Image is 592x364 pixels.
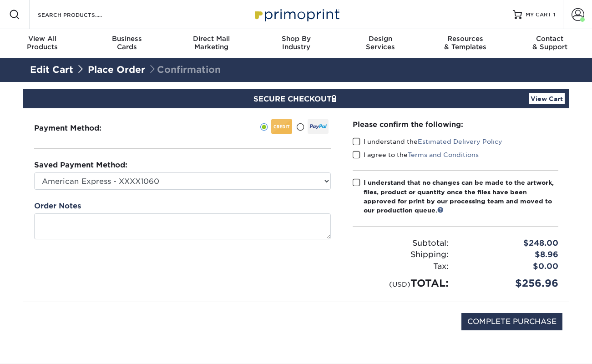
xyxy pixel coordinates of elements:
[169,29,254,58] a: Direct MailMarketing
[461,313,562,330] input: COMPLETE PURCHASE
[423,29,507,58] a: Resources& Templates
[507,35,592,43] span: Contact
[423,35,507,43] span: Resources
[529,93,565,104] a: View Cart
[507,29,592,58] a: Contact& Support
[455,276,565,291] div: $256.96
[455,238,565,249] div: $248.00
[455,249,565,261] div: $8.96
[34,201,81,212] label: Order Notes
[346,261,455,273] div: Tax:
[37,9,126,20] input: SEARCH PRODUCTS.....
[85,35,169,51] div: Cards
[507,35,592,51] div: & Support
[85,35,169,43] span: Business
[254,35,339,43] span: Shop By
[353,119,558,130] div: Please confirm the following:
[423,35,507,51] div: & Templates
[30,64,73,75] a: Edit Cart
[148,64,221,75] span: Confirmation
[353,137,502,146] label: I understand the
[169,35,254,51] div: Marketing
[353,150,479,159] label: I agree to the
[254,29,339,58] a: Shop ByIndustry
[338,35,423,43] span: Design
[169,35,254,43] span: Direct Mail
[389,280,410,288] small: (USD)
[34,160,127,171] label: Saved Payment Method:
[526,11,552,19] span: MY CART
[34,124,124,132] h3: Payment Method:
[346,249,455,261] div: Shipping:
[364,178,558,215] div: I understand that no changes can be made to the artwork, files, product or quantity once the file...
[338,35,423,51] div: Services
[346,238,455,249] div: Subtotal:
[346,276,455,291] div: TOTAL:
[455,261,565,273] div: $0.00
[253,95,339,103] span: SECURE CHECKOUT
[408,151,479,158] a: Terms and Conditions
[251,5,342,24] img: Primoprint
[254,35,339,51] div: Industry
[338,29,423,58] a: DesignServices
[553,11,556,18] span: 1
[85,29,169,58] a: BusinessCards
[88,64,145,75] a: Place Order
[418,138,502,145] a: Estimated Delivery Policy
